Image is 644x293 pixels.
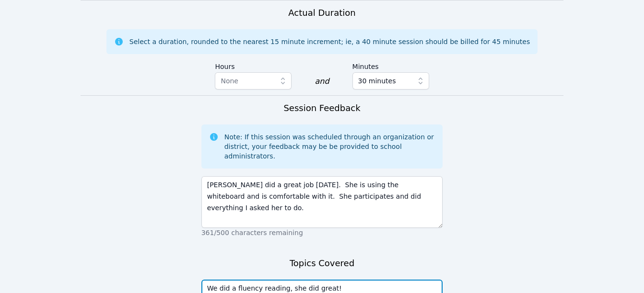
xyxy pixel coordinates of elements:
[215,72,292,90] button: None
[201,176,443,228] textarea: [PERSON_NAME] did a great job [DATE]. She is using the whiteboard and is comfortable with it. She...
[358,75,396,87] span: 30 minutes
[288,6,355,20] h3: Actual Duration
[201,228,443,237] p: 361/500 characters remaining
[215,58,292,72] label: Hours
[283,101,360,115] h3: Session Feedback
[352,72,429,90] button: 30 minutes
[129,37,530,46] div: Select a duration, rounded to the nearest 15 minute increment; ie, a 40 minute session should be ...
[352,58,429,72] label: Minutes
[315,76,329,87] div: and
[224,132,435,161] div: Note: If this session was scheduled through an organization or district, your feedback may be be ...
[221,77,238,85] span: None
[290,257,354,270] h3: Topics Covered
